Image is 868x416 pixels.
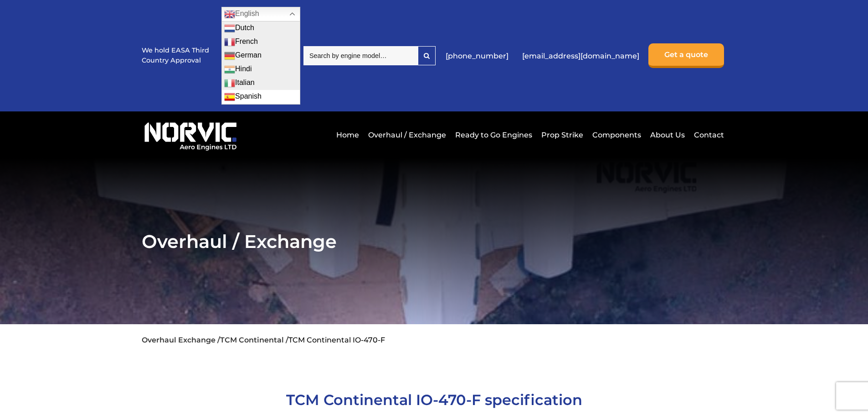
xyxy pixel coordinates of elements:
[539,124,586,146] a: Prop Strike
[222,76,300,90] a: Italian
[222,35,300,49] a: French
[224,64,235,75] img: hi
[303,46,418,65] input: Search by engine model…
[142,336,220,344] a: Overhaul Exchange /
[224,23,235,34] img: nl
[224,78,235,89] img: it
[692,124,724,146] a: Contact
[224,9,235,20] img: en
[142,230,726,253] h2: Overhaul / Exchange
[142,391,726,409] h1: TCM Continental IO-470-F specification
[222,90,300,104] a: Spanish
[224,37,235,47] img: fr
[648,43,724,68] a: Get a quote
[220,336,288,344] a: TCM Continental /
[441,45,513,67] a: [PHONE_NUMBER]
[224,91,235,102] img: es
[224,50,235,61] img: de
[288,336,385,344] li: TCM Continental IO-470-F
[221,7,300,21] a: English
[590,124,643,146] a: Components
[142,46,210,65] p: We hold EASA Third Country Approval
[334,124,361,146] a: Home
[222,21,300,35] a: Dutch
[222,63,300,76] a: Hindi
[648,124,687,146] a: About Us
[453,124,534,146] a: Ready to Go Engines
[518,45,644,67] a: [EMAIL_ADDRESS][DOMAIN_NAME]
[142,118,239,151] img: Norvic Aero Engines logo
[366,124,448,146] a: Overhaul / Exchange
[222,49,300,63] a: German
